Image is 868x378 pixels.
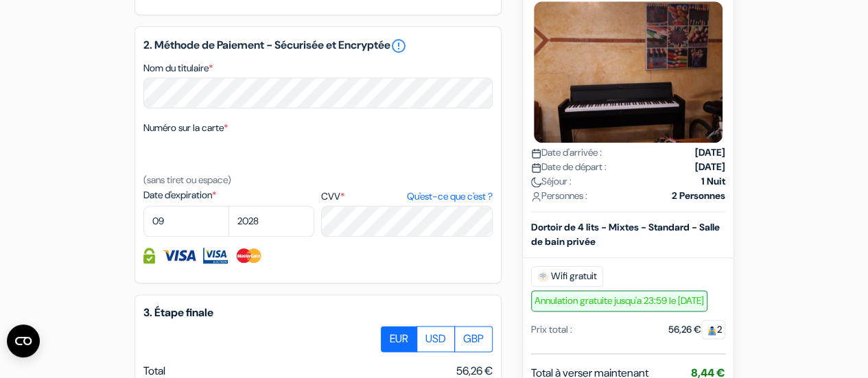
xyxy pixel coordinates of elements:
img: calendar.svg [531,147,541,158]
a: error_outline [390,38,407,54]
label: GBP [454,326,493,352]
strong: 2 Personnes [672,188,725,202]
span: 2 [701,319,725,338]
span: Date de départ : [531,159,607,174]
div: Prix total : [531,322,572,336]
span: Total [143,364,165,378]
label: EUR [381,326,417,352]
img: guest.svg [707,324,717,335]
strong: [DATE] [695,159,725,174]
b: Dortoir de 4 lits - Mixtes - Standard - Salle de bain privée [531,220,720,247]
div: Basic radio toggle button group [382,326,493,352]
span: Wifi gratuit [531,265,603,286]
strong: [DATE] [695,145,725,159]
div: 56,26 € [668,322,725,336]
img: user_icon.svg [531,191,541,201]
h5: 2. Méthode de Paiement - Sécurisée et Encryptée [143,38,493,54]
img: moon.svg [531,176,541,187]
span: Annulation gratuite jusqu'a 23:59 le [DATE] [531,290,707,311]
img: Visa [162,248,196,263]
img: free_wifi.svg [537,270,548,281]
span: Personnes : [531,188,587,202]
a: Qu'est-ce que c'est ? [406,189,492,204]
span: Date d'arrivée : [531,145,602,159]
h5: 3. Étape finale [143,306,493,319]
small: (sans tiret ou espace) [143,174,231,186]
label: Numéro sur la carte [143,121,228,135]
img: Visa Electron [203,248,228,263]
span: Séjour : [531,174,572,188]
strong: 1 Nuit [701,174,725,188]
label: Nom du titulaire [143,61,213,75]
img: Master Card [235,248,263,263]
img: calendar.svg [531,162,541,172]
label: Date d'expiration [143,188,314,202]
label: USD [417,326,455,352]
label: CVV [321,189,492,204]
img: Information de carte de crédit entièrement encryptée et sécurisée [143,248,155,263]
button: Ouvrir le widget CMP [7,324,40,357]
